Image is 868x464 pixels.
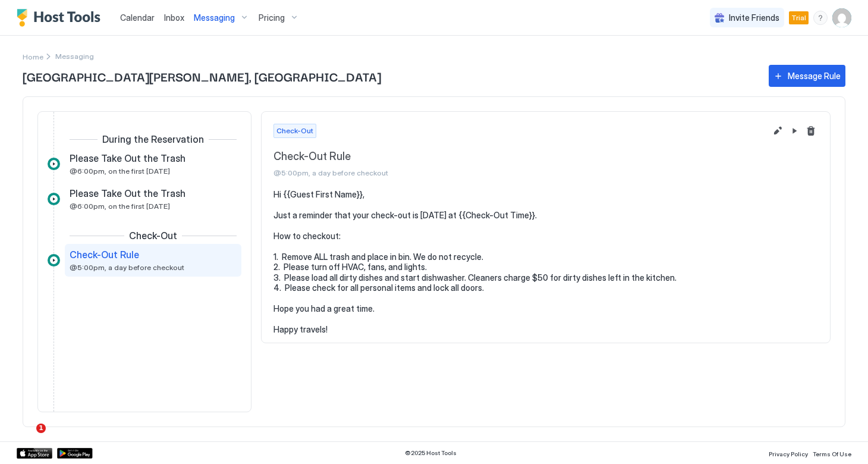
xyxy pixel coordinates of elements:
span: Check-Out Rule [70,249,139,261]
span: @6:00pm, on the first [DATE] [70,167,170,175]
span: Calendar [120,12,155,23]
span: Privacy Policy [769,450,808,457]
a: Inbox [164,11,184,24]
a: Host Tools Logo [17,9,106,27]
span: @5:00pm, a day before checkout [70,263,184,272]
button: Delete message rule [804,124,818,138]
div: Message Rule [788,70,841,82]
span: Trial [791,12,806,23]
div: menu [813,11,828,25]
button: Edit message rule [770,124,785,138]
span: Check-Out [129,230,177,242]
span: Please Take Out the Trash [70,152,185,164]
a: App Store [17,448,52,459]
span: Home [23,52,43,61]
span: Check-Out Rule [273,150,766,164]
span: Please Take Out the Trash [70,187,185,199]
a: Google Play Store [57,448,93,459]
span: Breadcrumb [55,52,94,61]
span: Check-Out [276,126,313,136]
span: Messaging [194,12,235,23]
a: Privacy Policy [769,447,808,459]
button: Pause Message Rule [787,124,801,138]
span: Pricing [259,12,285,23]
span: 1 [36,424,46,433]
span: @6:00pm, on the first [DATE] [70,202,170,211]
span: @5:00pm, a day before checkout [273,168,766,177]
span: Inbox [164,12,184,23]
span: Terms Of Use [813,450,851,457]
span: Invite Friends [729,12,779,23]
span: During the Reservation [102,133,204,145]
a: Home [23,50,43,62]
button: Message Rule [769,65,845,87]
div: User profile [832,8,851,27]
pre: Hi {{Guest First Name}}, Just a reminder that your check-out is [DATE] at {{Check-Out Time}}. How... [273,189,818,335]
span: [GEOGRAPHIC_DATA][PERSON_NAME], [GEOGRAPHIC_DATA] [23,67,757,85]
iframe: Intercom live chat [12,424,40,452]
a: Terms Of Use [813,447,851,459]
span: © 2025 Host Tools [405,449,457,457]
div: Breadcrumb [23,50,43,62]
a: Calendar [120,11,155,24]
